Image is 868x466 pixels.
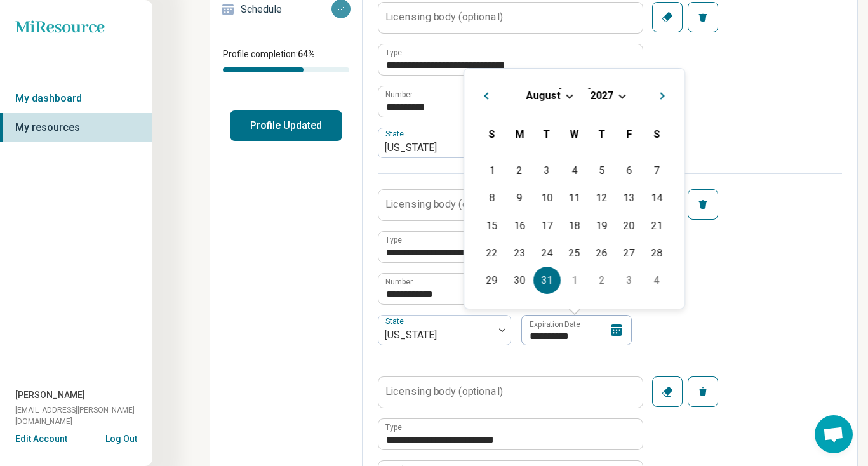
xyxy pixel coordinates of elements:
[615,121,643,148] div: Friday
[561,121,588,148] div: Wednesday
[506,212,533,239] div: Choose Monday, August 16th, 2027
[643,267,671,294] div: Choose Saturday, September 4th, 2027
[643,121,671,148] div: Saturday
[478,157,505,184] div: Choose Sunday, August 1st, 2027
[615,157,643,184] div: Choose Friday, August 6th, 2027
[591,90,613,102] span: 2027
[385,199,503,210] label: Licensing body (optional)
[478,267,505,294] div: Choose Sunday, August 29th, 2027
[385,12,503,22] label: Licensing body (optional)
[615,239,643,267] div: Choose Friday, August 27th, 2027
[506,184,533,211] div: Choose Monday, August 9th, 2027
[478,239,505,267] div: Choose Sunday, August 22nd, 2027
[15,389,85,402] span: [PERSON_NAME]
[105,432,137,443] button: Log Out
[533,212,561,239] div: Choose Tuesday, August 17th, 2027
[474,84,495,104] button: Previous Month
[385,130,406,139] label: State
[643,184,671,211] div: Choose Saturday, August 14th, 2027
[478,157,670,294] div: Month August, 2027
[478,184,505,211] div: Choose Sunday, August 8th, 2027
[533,121,561,148] div: Tuesday
[223,67,349,72] div: Profile completion
[561,212,588,239] div: Choose Wednesday, August 18th, 2027
[385,49,402,57] label: Type
[506,157,533,184] div: Choose Monday, August 2nd, 2027
[561,184,588,211] div: Choose Wednesday, August 11th, 2027
[588,239,615,267] div: Choose Thursday, August 26th, 2027
[506,267,533,294] div: Choose Monday, August 30th, 2027
[588,184,615,211] div: Choose Thursday, August 12th, 2027
[588,157,615,184] div: Choose Thursday, August 5th, 2027
[15,432,67,446] button: Edit Account
[385,423,402,431] label: Type
[561,157,588,184] div: Choose Wednesday, August 4th, 2027
[643,212,671,239] div: Choose Saturday, August 21st, 2027
[210,40,362,80] div: Profile completion:
[385,317,406,326] label: State
[478,121,505,148] div: Sunday
[588,212,615,239] div: Choose Thursday, August 19th, 2027
[561,267,588,294] div: Choose Wednesday, September 1st, 2027
[615,184,643,211] div: Choose Friday, August 13th, 2027
[385,91,413,98] label: Number
[533,184,561,211] div: Choose Tuesday, August 10th, 2027
[15,404,152,427] span: [EMAIL_ADDRESS][PERSON_NAME][DOMAIN_NAME]
[464,68,685,309] div: Choose Date
[506,239,533,267] div: Choose Monday, August 23rd, 2027
[230,110,342,141] button: Profile Updated
[561,239,588,267] div: Choose Wednesday, August 25th, 2027
[298,49,315,59] span: 64 %
[643,239,671,267] div: Choose Saturday, August 28th, 2027
[478,212,505,239] div: Choose Sunday, August 15th, 2027
[526,90,561,102] span: August
[533,267,561,294] div: Choose Tuesday, August 31st, 2027
[385,387,503,397] label: Licensing body (optional)
[615,212,643,239] div: Choose Friday, August 20th, 2027
[615,267,643,294] div: Choose Friday, September 3rd, 2027
[241,2,331,17] p: Schedule
[378,419,643,449] input: credential.licenses.2.name
[815,415,853,453] div: Open chat
[588,267,615,294] div: Choose Thursday, September 2nd, 2027
[533,157,561,184] div: Choose Tuesday, August 3rd, 2027
[506,121,533,148] div: Monday
[474,84,674,102] h2: [DATE]
[654,84,674,104] button: Next Month
[378,44,643,75] input: credential.licenses.0.name
[588,121,615,148] div: Thursday
[533,239,561,267] div: Choose Tuesday, August 24th, 2027
[385,278,413,286] label: Number
[643,157,671,184] div: Choose Saturday, August 7th, 2027
[385,236,402,244] label: Type
[378,232,643,262] input: credential.licenses.1.name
